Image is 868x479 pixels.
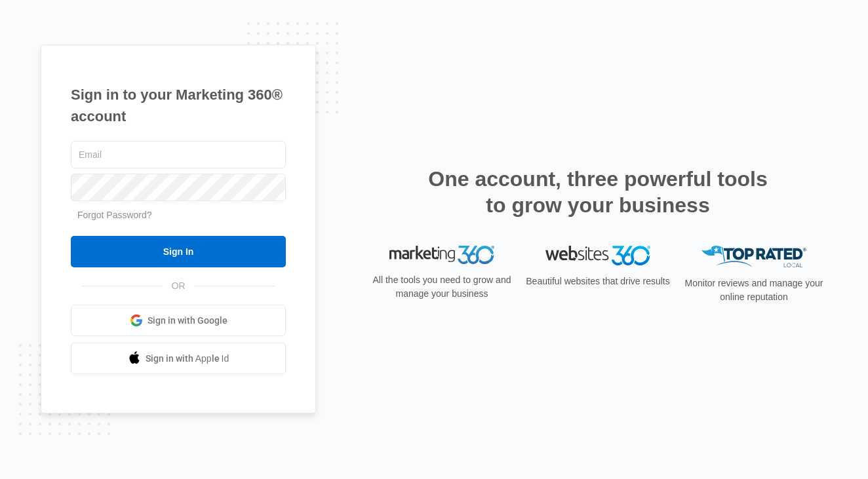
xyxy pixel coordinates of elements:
input: Sign In [71,236,286,267]
p: All the tools you need to grow and manage your business [368,273,515,301]
h2: One account, three powerful tools to grow your business [424,166,772,218]
input: Email [71,141,286,168]
span: OR [163,279,195,293]
span: Sign in with Apple Id [146,352,229,366]
img: Top Rated Local [701,246,806,267]
img: Websites 360 [545,246,650,265]
span: Sign in with Google [148,314,227,328]
p: Monitor reviews and manage your online reputation [681,277,827,304]
h1: Sign in to your Marketing 360® account [71,84,286,127]
a: Forgot Password? [77,210,152,220]
a: Sign in with Google [71,305,286,336]
img: Marketing 360 [389,246,494,264]
a: Sign in with Apple Id [71,343,286,374]
p: Beautiful websites that drive results [524,275,671,288]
